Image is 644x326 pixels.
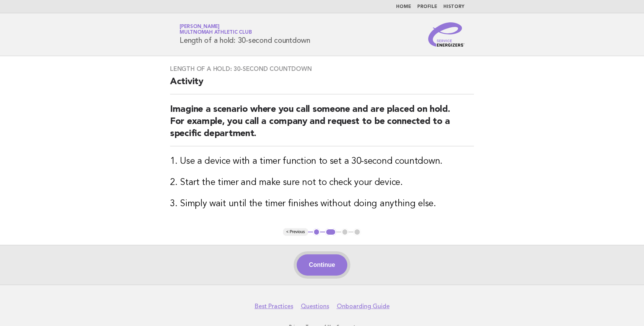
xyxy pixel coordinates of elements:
h2: Activity [170,76,474,94]
button: 1 [313,228,320,236]
a: History [443,5,464,9]
h3: 2. Start the timer and make sure not to check your device. [170,177,474,189]
h2: Imagine a scenario where you call someone and are placed on hold. For example, you call a company... [170,103,474,146]
h1: Length of a hold: 30-second countdown [180,25,310,44]
a: Onboarding Guide [337,302,390,310]
h3: Length of a hold: 30-second countdown [170,65,474,73]
h3: 1. Use a device with a timer function to set a 30-second countdown. [170,155,474,168]
span: Multnomah Athletic Club [180,30,252,35]
img: Service Energizers [428,22,464,47]
a: Profile [417,5,437,9]
a: Best Practices [255,302,293,310]
a: Questions [301,302,329,310]
a: Home [396,5,411,9]
a: [PERSON_NAME]Multnomah Athletic Club [180,24,252,35]
button: 2 [325,228,336,236]
button: Continue [297,254,347,276]
h3: 3. Simply wait until the timer finishes without doing anything else. [170,198,474,210]
button: < Previous [283,228,308,236]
